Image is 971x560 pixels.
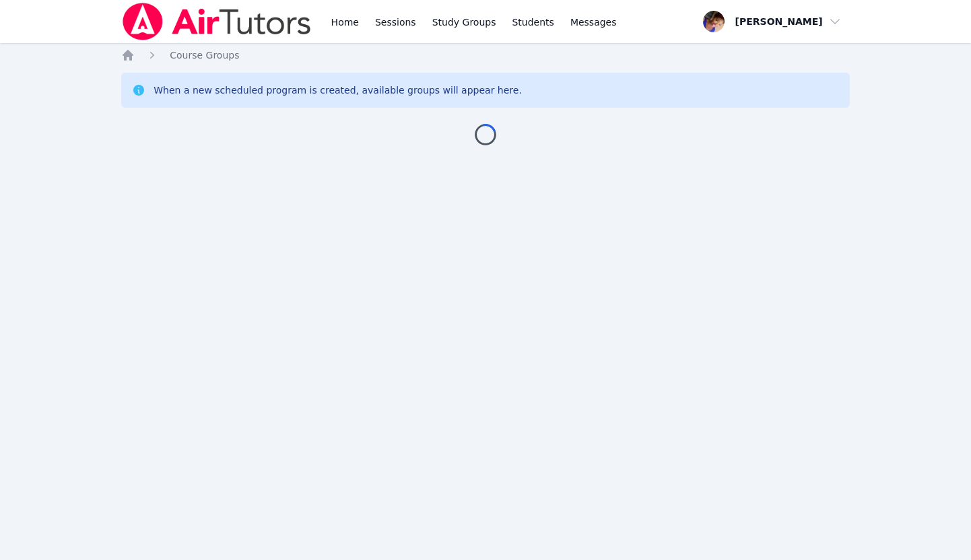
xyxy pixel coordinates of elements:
img: Air Tutors [121,3,312,40]
span: Course Groups [170,50,239,61]
span: Messages [570,15,617,29]
nav: Breadcrumb [121,48,850,62]
div: When a new scheduled program is created, available groups will appear here. [154,83,522,97]
a: Course Groups [170,48,239,62]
